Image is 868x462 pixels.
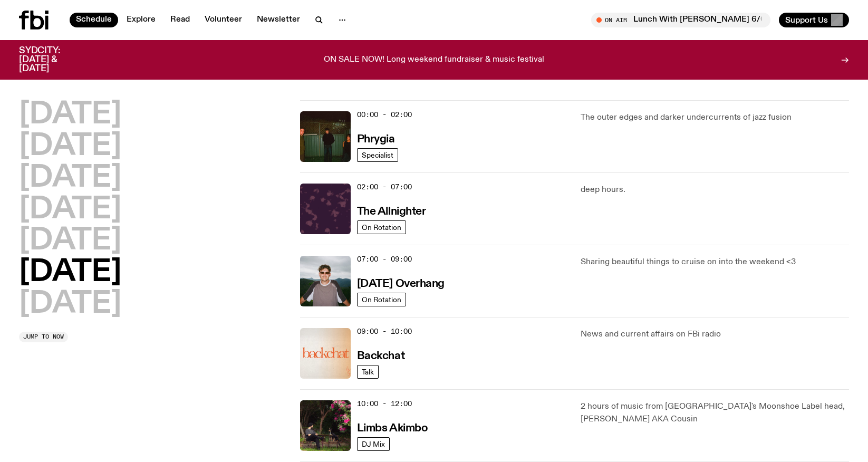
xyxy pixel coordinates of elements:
a: Backchat [357,349,404,362]
h3: Phrygia [357,134,395,145]
p: deep hours. [581,184,849,196]
a: On Rotation [357,293,406,306]
button: [DATE] [19,195,121,225]
button: [DATE] [19,100,121,130]
button: [DATE] [19,132,121,161]
span: 02:00 - 07:00 [357,182,412,192]
p: News and current affairs on FBi radio [581,328,849,341]
button: Support Us [779,13,849,27]
span: 10:00 - 12:00 [357,399,412,409]
a: On Rotation [357,220,406,234]
button: [DATE] [19,226,121,256]
p: 2 hours of music from [GEOGRAPHIC_DATA]'s Moonshoe Label head, [PERSON_NAME] AKA Cousin [581,400,849,426]
span: Support Us [785,15,828,25]
h3: SYDCITY: [DATE] & [DATE] [19,46,86,73]
p: Sharing beautiful things to cruise on into the weekend <3 [581,256,849,268]
span: On Rotation [362,295,401,303]
img: Harrie Hastings stands in front of cloud-covered sky and rolling hills. He's wearing sunglasses a... [300,256,351,306]
a: Explore [120,13,162,27]
button: [DATE] [19,290,121,319]
a: Volunteer [198,13,248,27]
a: Phrygia [357,132,395,145]
a: Talk [357,365,379,379]
p: The outer edges and darker undercurrents of jazz fusion [581,111,849,124]
a: [DATE] Overhang [357,276,445,290]
h3: Backchat [357,351,404,362]
a: The Allnighter [357,204,426,217]
a: DJ Mix [357,437,390,451]
span: Specialist [362,151,393,159]
img: Jackson sits at an outdoor table, legs crossed and gazing at a black and brown dog also sitting a... [300,400,351,451]
h3: Limbs Akimbo [357,423,428,434]
button: [DATE] [19,163,121,193]
button: [DATE] [19,258,121,287]
img: A greeny-grainy film photo of Bela, John and Bindi at night. They are standing in a backyard on g... [300,111,351,162]
span: Talk [362,368,374,376]
span: 09:00 - 10:00 [357,326,412,336]
span: 00:00 - 02:00 [357,110,412,120]
span: 07:00 - 09:00 [357,254,412,264]
span: DJ Mix [362,440,385,448]
button: Jump to now [19,332,68,342]
h3: [DATE] Overhang [357,278,445,290]
h3: The Allnighter [357,206,426,217]
a: Limbs Akimbo [357,421,428,434]
a: Schedule [70,13,118,27]
a: Read [164,13,196,27]
span: On Rotation [362,223,401,231]
a: Specialist [357,148,398,162]
button: On AirLunch With [PERSON_NAME] 6/09- FT. Ran Cap Duoi [591,13,770,27]
span: Jump to now [23,334,64,340]
a: Newsletter [250,13,306,27]
p: ON SALE NOW! Long weekend fundraiser & music festival [324,55,544,65]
